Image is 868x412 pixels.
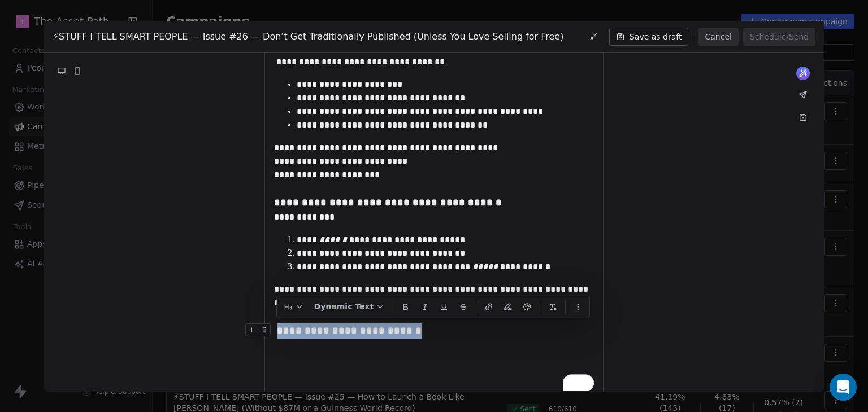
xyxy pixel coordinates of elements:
button: Cancel [698,28,738,46]
span: ⚡STUFF I TELL SMART PEOPLE — Issue #26 — Don’t Get Traditionally Published (Unless You Love Selli... [53,30,564,43]
div: Open Intercom Messenger [830,374,857,401]
button: Dynamic Text [310,298,390,315]
button: Save as draft [609,28,689,46]
button: Schedule/Send [743,28,815,46]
